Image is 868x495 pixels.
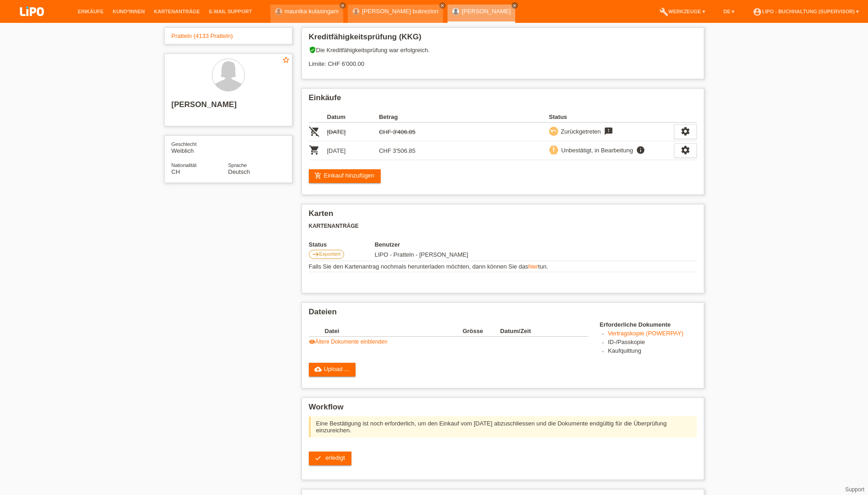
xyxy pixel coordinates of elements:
a: maunika kulasingam [285,8,339,15]
a: cloud_uploadUpload ... [309,363,356,377]
span: Geschlecht [172,141,197,147]
a: LIPO pay [9,19,55,26]
a: star_border [282,56,290,65]
i: close [512,3,517,8]
th: Grösse [463,326,500,337]
i: build [659,7,669,16]
a: Kund*innen [108,9,149,14]
i: account_circle [753,7,762,16]
i: star_border [282,56,290,64]
span: 12.07.2025 [375,251,468,258]
h2: Einkäufe [309,93,697,107]
i: POSP00028225 [309,145,320,156]
span: erledigt [325,454,345,461]
a: DE ▾ [719,9,739,14]
i: undo [550,128,557,134]
th: Benutzer [375,241,530,248]
i: close [340,3,345,8]
span: Schweiz [172,168,180,175]
a: buildWerkzeuge ▾ [655,9,710,14]
li: Kaufquittung [608,347,697,356]
th: Status [549,112,674,123]
a: visibilityÄltere Dokumente einblenden [309,339,388,345]
i: settings [680,145,690,155]
i: verified_user [309,46,316,54]
a: Einkäufe [73,9,108,14]
i: priority_high [550,146,557,153]
h2: Workflow [309,403,697,416]
a: Vertragskopie (POWERPAY) [608,330,684,337]
h2: Dateien [309,307,697,321]
h4: Erforderliche Dokumente [600,321,697,328]
span: Exportiert [319,251,341,257]
td: [DATE] [327,123,379,141]
td: [DATE] [327,141,379,160]
th: Datum [327,112,379,123]
a: [PERSON_NAME] bukrezion [362,8,438,15]
i: info [635,145,646,155]
a: add_shopping_cartEinkauf hinzufügen [309,169,381,183]
td: Falls Sie den Kartenantrag nochmals herunterladen möchten, dann können Sie das tun. [309,261,697,272]
div: Eine Bestätigung ist noch erforderlich, um den Einkauf vom [DATE] abzuschliessen und die Dokument... [309,416,697,437]
i: check [314,454,322,462]
h3: Kartenanträge [309,223,697,230]
a: Support [845,486,864,493]
i: feedback [603,127,614,136]
i: POSP00024794 [309,126,320,137]
h2: Karten [309,209,697,223]
div: Weiblich [172,140,228,154]
th: Status [309,241,375,248]
th: Datum/Zeit [500,326,575,337]
div: Die Kreditfähigkeitsprüfung war erfolgreich. Limite: CHF 6'000.00 [309,46,697,74]
div: Unbestätigt, in Bearbeitung [559,145,633,155]
a: account_circleLIPO - Buchhaltung (Supervisor) ▾ [748,9,863,14]
a: check erledigt [309,452,351,465]
a: [PERSON_NAME] [462,8,511,15]
div: Zurückgetreten [558,127,601,136]
span: Deutsch [228,168,250,175]
a: hier [528,263,538,270]
th: Betrag [379,112,431,123]
li: ID-/Passkopie [608,339,697,347]
i: settings [680,126,690,136]
th: Datei [325,326,463,337]
i: cloud_upload [314,366,322,373]
a: close [340,2,346,9]
i: close [440,3,445,8]
a: close [439,2,446,9]
a: close [512,2,518,9]
i: add_shopping_cart [314,172,322,179]
i: visibility [309,339,315,345]
a: Pratteln (4133 Pratteln) [172,32,233,39]
span: Nationalität [172,162,197,168]
h2: Kreditfähigkeitsprüfung (KKG) [309,32,697,46]
i: east [312,251,319,258]
h2: [PERSON_NAME] [172,100,285,114]
a: E-Mail Support [205,9,257,14]
td: CHF 3'406.85 [379,123,431,141]
span: Sprache [228,162,247,168]
a: Kartenanträge [150,9,205,14]
td: CHF 3'506.85 [379,141,431,160]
